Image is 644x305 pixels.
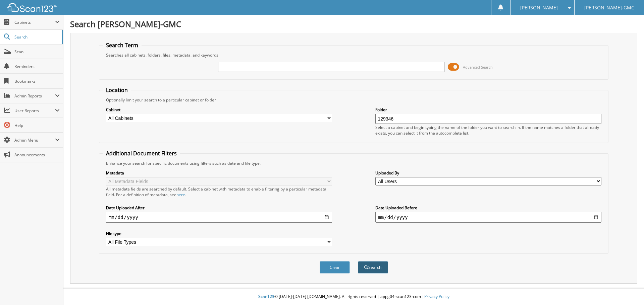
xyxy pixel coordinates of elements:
[103,160,605,166] div: Enhance your search for specific documents using filters such as date and file type.
[70,18,637,29] h1: Search [PERSON_NAME]-GMC
[14,64,60,69] span: Reminders
[375,212,601,223] input: end
[375,107,601,112] label: Folder
[176,192,185,198] a: here
[463,65,493,70] span: Advanced Search
[375,125,601,136] div: Select a cabinet and begin typing the name of the folder you want to search in. If the name match...
[106,107,332,112] label: Cabinet
[106,205,332,211] label: Date Uploaded After
[375,170,601,176] label: Uploaded By
[63,289,644,305] div: © [DATE]-[DATE] [DOMAIN_NAME]. All rights reserved | appg04-scan123-com |
[320,261,350,274] button: Clear
[103,150,180,157] legend: Additional Document Filters
[106,170,332,176] label: Metadata
[103,52,605,58] div: Searches all cabinets, folders, files, metadata, and keywords
[14,49,60,55] span: Scan
[520,6,558,10] span: [PERSON_NAME]
[584,6,634,10] span: [PERSON_NAME]-GMC
[14,137,55,143] span: Admin Menu
[7,3,57,12] img: scan123-logo-white.svg
[14,152,60,158] span: Announcements
[103,97,605,103] div: Optionally limit your search to a particular cabinet or folder
[14,78,60,84] span: Bookmarks
[258,294,274,299] span: Scan123
[424,294,449,299] a: Privacy Policy
[375,205,601,211] label: Date Uploaded Before
[14,93,55,99] span: Admin Reports
[358,261,388,274] button: Search
[14,108,55,113] span: User Reports
[14,34,59,40] span: Search
[14,19,55,25] span: Cabinets
[14,123,60,128] span: Help
[106,231,332,236] label: File type
[103,42,142,49] legend: Search Term
[103,86,131,94] legend: Location
[610,273,644,305] iframe: Chat Widget
[106,212,332,223] input: start
[106,186,332,198] div: All metadata fields are searched by default. Select a cabinet with metadata to enable filtering b...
